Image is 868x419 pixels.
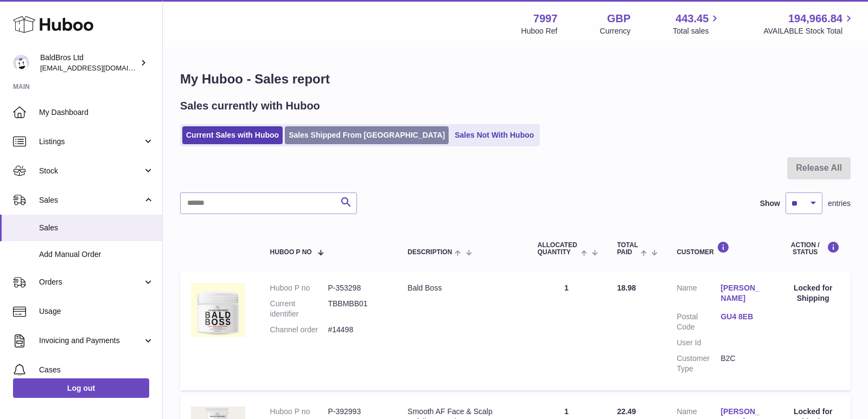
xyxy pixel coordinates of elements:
[676,312,720,332] dt: Postal Code
[328,299,386,319] dd: TBBMBB01
[617,407,636,416] span: 22.49
[720,312,764,322] a: GU4 8EB
[39,277,143,287] span: Orders
[39,137,143,147] span: Listings
[407,283,515,293] div: Bald Boss
[328,283,386,293] dd: P-353298
[521,26,558,36] div: Huboo Ref
[13,378,149,398] a: Log out
[39,223,154,233] span: Sales
[607,11,630,26] strong: GBP
[180,99,320,113] h2: Sales currently with Huboo
[720,283,764,304] a: [PERSON_NAME]
[451,126,538,144] a: Sales Not With Huboo
[328,407,386,417] dd: P-392993
[533,11,558,26] strong: 7997
[407,249,452,256] span: Description
[538,242,578,256] span: ALLOCATED Quantity
[676,353,720,374] dt: Customer Type
[617,283,636,292] span: 18.98
[270,299,328,319] dt: Current identifier
[39,306,154,317] span: Usage
[39,107,154,118] span: My Dashboard
[270,249,312,256] span: Huboo P no
[328,325,386,335] dd: #14498
[676,241,764,256] div: Customer
[760,198,780,209] label: Show
[673,11,721,36] a: 443.45 Total sales
[39,166,143,176] span: Stock
[270,325,328,335] dt: Channel order
[763,26,855,36] span: AVAILABLE Stock Total
[763,11,855,36] a: 194,966.84 AVAILABLE Stock Total
[828,198,851,209] span: entries
[527,272,607,390] td: 1
[39,365,154,375] span: Cases
[39,249,154,260] span: Add Manual Order
[270,407,328,417] dt: Huboo P no
[180,70,851,88] h1: My Huboo - Sales report
[720,353,764,374] dd: B2C
[786,241,840,256] div: Action / Status
[182,126,283,144] a: Current Sales with Huboo
[675,11,709,26] span: 443.45
[39,195,143,205] span: Sales
[617,242,638,256] span: Total paid
[40,53,138,73] div: BaldBros Ltd
[788,11,843,26] span: 194,966.84
[191,283,245,337] img: 79971687853618.png
[39,336,143,346] span: Invoicing and Payments
[285,126,449,144] a: Sales Shipped From [GEOGRAPHIC_DATA]
[40,63,159,72] span: [EMAIL_ADDRESS][DOMAIN_NAME]
[270,283,328,293] dt: Huboo P no
[600,26,631,36] div: Currency
[13,55,29,71] img: baldbrothersblog@gmail.com
[786,283,840,304] div: Locked for Shipping
[673,26,721,36] span: Total sales
[676,283,720,306] dt: Name
[676,338,720,348] dt: User Id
